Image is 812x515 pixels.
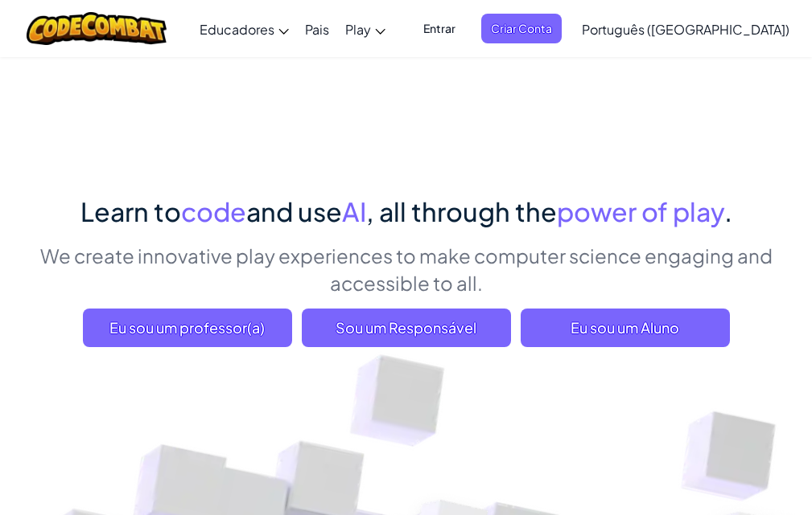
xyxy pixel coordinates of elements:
img: CodeCombat logo [27,12,167,45]
span: code [181,195,246,227]
a: Play [337,7,394,51]
button: Eu sou um Aluno [521,309,730,347]
a: Português ([GEOGRAPHIC_DATA]) [574,7,798,51]
span: , all through the [366,195,557,227]
span: power of play [557,195,724,227]
span: AI [342,195,366,227]
span: Português ([GEOGRAPHIC_DATA]) [582,21,789,38]
span: Learn to [80,195,181,227]
button: Criar Conta [481,14,562,43]
p: We create innovative play experiences to make computer science engaging and accessible to all. [28,242,785,296]
a: Eu sou um professor(a) [83,309,292,347]
span: Educadores [200,21,274,38]
span: Play [345,21,371,38]
a: Pais [297,7,337,51]
a: Sou um Responsável [302,309,511,347]
a: Educadores [192,7,297,51]
span: . [724,195,732,227]
span: and use [246,195,342,227]
button: Entrar [414,14,465,43]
